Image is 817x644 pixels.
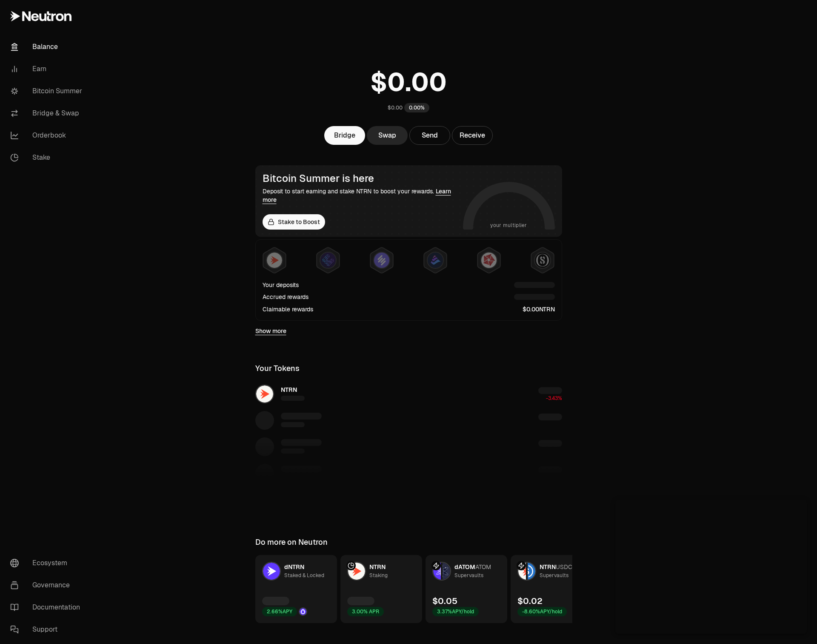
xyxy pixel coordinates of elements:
[404,103,429,112] div: 0.00%
[263,281,299,289] div: Your deposits
[347,607,384,616] div: 3.00% APR
[426,555,507,623] a: dATOM LogoATOM LogodATOMATOMSupervaults$0.053.37%APY/hold
[443,563,450,580] img: ATOM Logo
[517,607,567,616] div: -8.60% APY/hold
[340,555,422,623] a: NTRN LogoNTRNStaking3.00% APR
[432,607,479,616] div: 3.37% APY/hold
[528,563,535,580] img: USDC Logo
[481,253,497,268] img: Mars Fragments
[3,80,92,102] a: Bitcoin Summer
[3,574,92,596] a: Governance
[3,58,92,80] a: Earn
[452,126,493,145] button: Receive
[556,563,572,571] span: USDC
[3,102,92,124] a: Bridge & Swap
[428,253,443,268] img: Bedrock Diamonds
[263,187,460,204] div: Deposit to start earning and stake NTRN to boost your rewards.
[263,214,325,230] a: Stake to Boost
[518,563,526,580] img: NTRN Logo
[511,555,592,623] a: NTRN LogoUSDC LogoNTRNUSDCSupervaults$0.02-8.60%APY/hold
[267,253,282,268] img: NTRN
[369,563,386,571] span: NTRN
[263,172,460,184] div: Bitcoin Summer is here
[517,595,543,607] div: $0.02
[454,563,475,571] span: dATOM
[367,126,408,145] a: Swap
[300,608,306,615] img: Drop
[284,571,324,580] div: Staked & Locked
[255,362,300,374] div: Your Tokens
[409,126,450,145] button: Send
[490,221,527,230] span: your multiplier
[432,595,457,607] div: $0.05
[454,571,483,580] div: Supervaults
[284,563,304,571] span: dNTRN
[263,305,313,313] div: Claimable rewards
[255,536,328,548] div: Do more on Neutron
[433,563,441,580] img: dATOM Logo
[3,596,92,618] a: Documentation
[320,253,336,268] img: EtherFi Points
[3,124,92,147] a: Orderbook
[540,563,556,571] span: NTRN
[535,253,550,268] img: Structured Points
[475,563,491,571] span: ATOM
[324,126,365,145] a: Bridge
[348,563,365,580] img: NTRN Logo
[388,104,403,111] div: $0.00
[3,552,92,574] a: Ecosystem
[263,563,280,580] img: dNTRN Logo
[3,618,92,641] a: Support
[262,607,297,616] div: 2.66% APY
[3,147,92,169] a: Stake
[540,571,568,580] div: Supervaults
[374,253,389,268] img: Solv Points
[255,327,286,335] a: Show more
[369,571,388,580] div: Staking
[255,555,337,623] a: dNTRN LogodNTRNStaked & Locked2.66%APYDrop
[3,36,92,58] a: Balance
[263,293,309,301] div: Accrued rewards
